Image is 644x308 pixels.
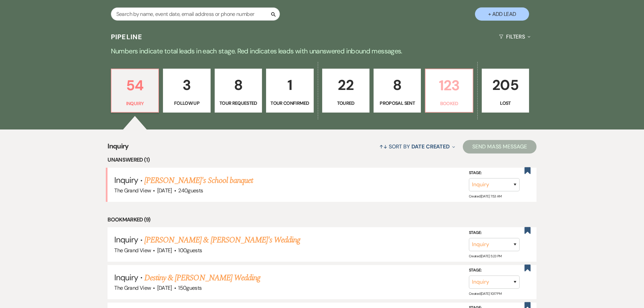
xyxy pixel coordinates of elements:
[374,69,421,113] a: 8Proposal Sent
[469,169,520,177] label: Stage:
[486,99,525,107] p: Lost
[108,215,536,224] li: Bookmarked (9)
[178,247,202,254] span: 100 guests
[178,284,201,291] span: 150 guests
[425,69,473,113] a: 123Booked
[327,99,365,107] p: Toured
[219,74,258,96] p: 8
[482,69,529,113] a: 205Lost
[114,272,138,283] span: Inquiry
[116,74,154,97] p: 54
[266,69,313,113] a: 1Tour Confirmed
[114,234,138,245] span: Inquiry
[411,143,450,150] span: Date Created
[114,175,138,185] span: Inquiry
[79,46,566,56] p: Numbers indicate total leads in each stage. Red indicates leads with unanswered inbound messages.
[469,229,520,237] label: Stage:
[219,99,258,107] p: Tour Requested
[322,69,369,113] a: 22Toured
[379,143,387,150] span: ↑↓
[111,69,159,113] a: 54Inquiry
[377,138,458,156] button: Sort By Date Created
[144,272,260,284] a: Destiny & [PERSON_NAME] Wedding
[111,32,143,42] h3: Pipeline
[157,247,172,254] span: [DATE]
[430,74,468,97] p: 123
[270,99,309,107] p: Tour Confirmed
[469,291,501,296] span: Created: [DATE] 10:17 PM
[167,99,206,107] p: Follow Up
[215,69,262,113] a: 8Tour Requested
[486,74,525,96] p: 205
[116,100,154,107] p: Inquiry
[469,254,502,258] span: Created: [DATE] 5:23 PM
[475,7,529,21] button: + Add Lead
[463,140,536,153] button: Send Mass Message
[496,28,533,46] button: Filters
[378,74,416,96] p: 8
[157,284,172,291] span: [DATE]
[378,99,416,107] p: Proposal Sent
[270,74,309,96] p: 1
[108,156,536,164] li: Unanswered (1)
[469,194,502,198] span: Created: [DATE] 7:53 AM
[163,69,210,113] a: 3Follow Up
[114,247,151,254] span: The Grand View
[114,284,151,291] span: The Grand View
[469,267,520,274] label: Stage:
[167,74,206,96] p: 3
[111,7,280,21] input: Search by name, event date, email address or phone number
[178,187,203,194] span: 240 guests
[144,174,253,187] a: [PERSON_NAME]'s School banquet
[114,187,151,194] span: The Grand View
[144,234,301,246] a: [PERSON_NAME] & [PERSON_NAME]'s Wedding
[157,187,172,194] span: [DATE]
[430,100,468,107] p: Booked
[108,141,129,156] span: Inquiry
[327,74,365,96] p: 22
